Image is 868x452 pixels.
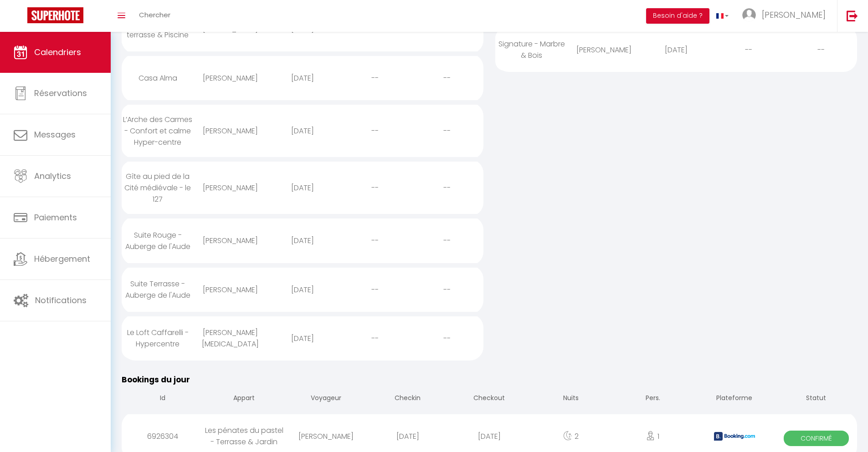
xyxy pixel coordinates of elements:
span: Réservations [34,87,87,99]
div: [DATE] [267,63,339,93]
div: L’Arche des Carmes - Confort et calme Hyper-centre [122,105,194,157]
div: -- [339,63,411,93]
th: Nuits [530,386,612,412]
div: -- [339,116,411,146]
div: -- [411,324,483,353]
div: [DATE] [448,422,530,451]
span: Hébergement [34,253,90,264]
div: Signature - Marbre & Bois [495,29,568,70]
div: Le Loft Caffarelli - Hypercentre [122,318,194,359]
div: 2 [530,422,612,451]
span: Chercher [139,10,170,20]
div: [PERSON_NAME] [194,116,267,146]
div: -- [712,35,785,65]
div: [PERSON_NAME] [194,173,267,203]
span: Analytics [34,170,71,182]
span: Confirmé [784,431,849,446]
span: Paiements [34,212,77,223]
div: -- [785,35,857,65]
div: [PERSON_NAME][MEDICAL_DATA] [194,318,267,359]
div: [PERSON_NAME] [194,275,267,305]
span: Notifications [35,295,87,306]
div: Gîte au pied de la Cité médiévale - le 127 [122,162,194,214]
th: Pers. [612,386,693,412]
div: -- [339,173,411,203]
span: Bookings du jour [122,374,190,385]
div: [DATE] [267,226,339,255]
div: -- [411,63,483,93]
div: -- [411,226,483,255]
th: Checkout [448,386,530,412]
div: [DATE] [267,275,339,305]
div: [PERSON_NAME] [568,35,640,65]
th: Id [122,386,203,412]
div: Suite Rouge - Auberge de l'Aude [122,220,194,261]
div: -- [411,116,483,146]
div: -- [411,173,483,203]
img: booking2.png [714,432,755,441]
div: 6926304 [122,422,203,451]
div: -- [339,324,411,353]
img: Super Booking [27,7,83,23]
div: -- [411,275,483,305]
div: 1 [612,422,693,451]
th: Voyageur [285,386,367,412]
div: [PERSON_NAME] [194,226,267,255]
span: [PERSON_NAME] [762,9,826,20]
th: Checkin [367,386,448,412]
div: -- [339,275,411,305]
div: [DATE] [267,173,339,203]
div: Casa Alma [122,63,194,93]
div: -- [339,226,411,255]
div: [PERSON_NAME] [285,422,367,451]
div: [DATE] [640,35,713,65]
div: [DATE] [267,324,339,353]
button: Besoin d'aide ? [646,8,709,24]
span: Messages [34,129,76,140]
img: logout [847,10,858,21]
span: Calendriers [34,46,81,58]
th: Appart [203,386,285,412]
div: [PERSON_NAME] [194,63,267,93]
div: [DATE] [267,116,339,146]
th: Statut [776,386,857,412]
img: ... [742,8,756,22]
th: Plateforme [693,386,775,412]
div: Suite Terrasse - Auberge de l'Aude [122,269,194,310]
div: [DATE] [367,422,448,451]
